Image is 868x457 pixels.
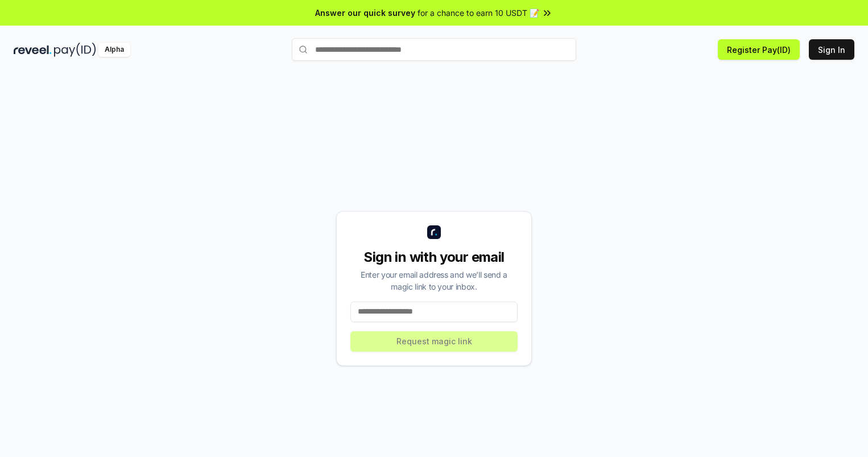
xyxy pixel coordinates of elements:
img: logo_small [427,225,441,239]
div: Enter your email address and we’ll send a magic link to your inbox. [350,269,518,293]
span: Answer our quick survey [315,7,415,19]
div: Sign in with your email [350,248,518,266]
span: for a chance to earn 10 USDT 📝 [418,7,539,19]
img: pay_id [54,43,96,57]
div: Alpha [98,43,130,57]
button: Sign In [809,39,854,60]
img: reveel_dark [14,43,52,57]
button: Register Pay(ID) [718,39,800,60]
